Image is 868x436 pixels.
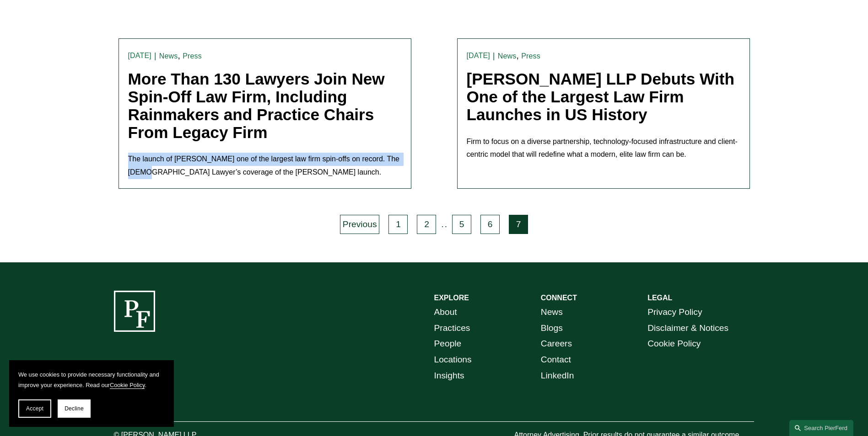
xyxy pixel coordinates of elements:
a: Careers [541,336,572,352]
span: Accept [26,405,43,412]
a: Privacy Policy [647,304,702,320]
a: 1 [388,215,408,234]
a: News [498,52,517,60]
a: Blogs [541,320,563,336]
a: Insights [434,368,464,384]
a: Press [183,52,202,60]
section: Cookie banner [9,360,174,427]
a: 5 [452,215,471,234]
a: Cookie Policy [110,382,145,388]
a: Practices [434,320,470,336]
p: Firm to focus on a diverse partnership, technology-focused infrastructure and client-centric mode... [467,135,740,162]
a: 2 [417,215,436,234]
span: , [178,51,180,60]
a: Disclaimer & Notices [647,320,728,336]
a: 7 [509,215,528,234]
a: Cookie Policy [647,336,701,352]
strong: CONNECT [541,294,577,302]
a: Contact [541,352,571,368]
time: [DATE] [467,52,490,59]
a: Press [521,52,540,60]
a: News [159,52,178,60]
a: About [434,304,457,320]
time: [DATE] [128,52,151,59]
a: [PERSON_NAME] LLP Debuts With One of the Largest Law Firm Launches in US History [467,70,735,123]
a: LinkedIn [541,368,574,384]
a: 6 [480,215,500,234]
strong: EXPLORE [434,294,469,302]
button: Accept [18,399,51,418]
a: Locations [434,352,472,368]
a: More Than 130 Lawyers Join New Spin-Off Law Firm, Including Rainmakers and Practice Chairs From L... [128,70,385,141]
a: Search this site [789,420,853,436]
a: News [541,304,563,320]
p: We use cookies to provide necessary functionality and improve your experience. Read our . [18,369,165,390]
span: , [516,51,518,60]
strong: LEGAL [647,294,672,302]
a: People [434,336,462,352]
a: Previous [340,215,380,234]
p: The launch of [PERSON_NAME] one of the largest law firm spin-offs on record. The [DEMOGRAPHIC_DAT... [128,153,402,179]
button: Decline [58,399,91,418]
span: Decline [65,405,84,412]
